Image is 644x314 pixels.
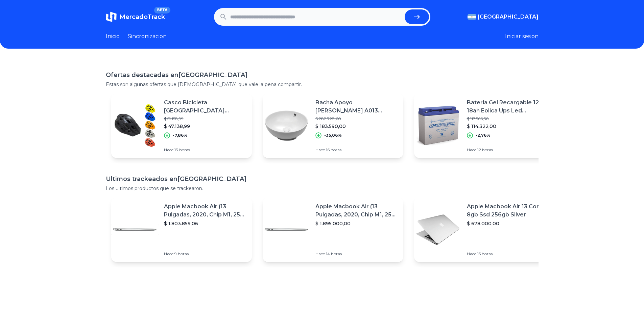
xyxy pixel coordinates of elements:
[106,81,539,88] p: Estas son algunas ofertas que [DEMOGRAPHIC_DATA] que vale la pena compartir.
[164,147,246,153] p: Hace 13 horas
[106,32,120,41] a: Inicio
[128,32,167,41] a: Sincronizacion
[315,251,398,257] p: Hace 14 horas
[467,99,549,115] p: Bateria Gel Recargable 12v 18ah Eolica Ups Led Powersonic
[505,32,539,41] button: Iniciar sesion
[111,206,159,253] img: Featured image
[154,7,170,14] span: BETA
[467,203,549,219] p: Apple Macbook Air 13 Core I5 8gb Ssd 256gb Silver
[164,220,246,227] p: $ 1.803.859,06
[315,147,398,153] p: Hace 16 horas
[315,203,398,219] p: Apple Macbook Air (13 Pulgadas, 2020, Chip M1, 256 Gb De Ssd, 8 Gb De Ram) - Plata
[468,13,539,21] button: [GEOGRAPHIC_DATA]
[263,93,403,158] a: Featured imageBacha Apoyo [PERSON_NAME] A013 Redonda 42cm Diámetro Porcelana Acabado Esmaltado Co...
[106,185,539,192] p: Los ultimos productos que se trackearon.
[467,147,549,153] p: Hace 12 horas
[164,99,246,115] p: Casco Bicicleta [GEOGRAPHIC_DATA] [GEOGRAPHIC_DATA] 3 + Luz Trasera M
[106,11,117,22] img: MercadoTrack
[106,11,165,22] a: MercadoTrackBETA
[119,13,165,21] span: MercadoTrack
[324,133,342,138] p: -35,06%
[111,102,159,149] img: Featured image
[467,123,549,130] p: $ 114.322,00
[478,13,539,21] span: [GEOGRAPHIC_DATA]
[263,102,310,149] img: Featured image
[173,133,188,138] p: -7,86%
[111,93,252,158] a: Featured imageCasco Bicicleta [GEOGRAPHIC_DATA] [GEOGRAPHIC_DATA] 3 + Luz Trasera M$ 51.158,99$ 4...
[315,99,398,115] p: Bacha Apoyo [PERSON_NAME] A013 Redonda 42cm Diámetro Porcelana Acabado Esmaltado Color Blanco
[106,70,539,80] h1: Ofertas destacadas en [GEOGRAPHIC_DATA]
[476,133,491,138] p: -2,76%
[467,220,549,227] p: $ 678.000,00
[164,203,246,219] p: Apple Macbook Air (13 Pulgadas, 2020, Chip M1, 256 Gb De Ssd, 8 Gb De Ram) - Plata
[414,102,461,149] img: Featured image
[414,93,555,158] a: Featured imageBateria Gel Recargable 12v 18ah Eolica Ups Led Powersonic$ 117.566,50$ 114.322,00-2...
[164,116,246,122] p: $ 51.158,99
[263,197,403,262] a: Featured imageApple Macbook Air (13 Pulgadas, 2020, Chip M1, 256 Gb De Ssd, 8 Gb De Ram) - Plata$...
[164,123,246,130] p: $ 47.138,99
[315,116,398,122] p: $ 282.728,60
[414,197,555,262] a: Featured imageApple Macbook Air 13 Core I5 8gb Ssd 256gb Silver$ 678.000,00Hace 15 horas
[414,206,461,253] img: Featured image
[467,251,549,257] p: Hace 15 horas
[106,174,539,184] h1: Ultimos trackeados en [GEOGRAPHIC_DATA]
[315,123,398,130] p: $ 183.590,00
[467,116,549,122] p: $ 117.566,50
[315,220,398,227] p: $ 1.895.000,00
[468,14,476,20] img: Argentina
[164,251,246,257] p: Hace 9 horas
[263,206,310,253] img: Featured image
[111,197,252,262] a: Featured imageApple Macbook Air (13 Pulgadas, 2020, Chip M1, 256 Gb De Ssd, 8 Gb De Ram) - Plata$...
